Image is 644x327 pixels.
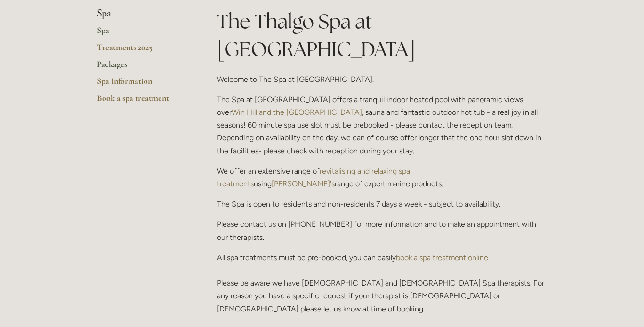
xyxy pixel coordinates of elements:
a: Book a spa treatment [97,93,187,110]
p: Please contact us on [PHONE_NUMBER] for more information and to make an appointment with our ther... [217,218,547,243]
a: Spa Information [97,76,187,93]
a: book a spa treatment online [396,253,488,262]
p: The Spa is open to residents and non-residents 7 days a week - subject to availability. [217,198,547,210]
h1: The Thalgo Spa at [GEOGRAPHIC_DATA] [217,8,547,63]
p: We offer an extensive range of using range of expert marine products. [217,165,547,190]
a: Win Hill and the [GEOGRAPHIC_DATA] [232,108,362,117]
li: Spa [97,8,187,20]
p: Welcome to The Spa at [GEOGRAPHIC_DATA]. [217,73,547,86]
a: Packages [97,59,187,76]
a: [PERSON_NAME]'s [272,179,335,188]
p: All spa treatments must be pre-booked, you can easily . Please be aware we have [DEMOGRAPHIC_DATA... [217,251,547,315]
a: Treatments 2025 [97,42,187,59]
a: Spa [97,25,187,42]
p: The Spa at [GEOGRAPHIC_DATA] offers a tranquil indoor heated pool with panoramic views over , sau... [217,93,547,157]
